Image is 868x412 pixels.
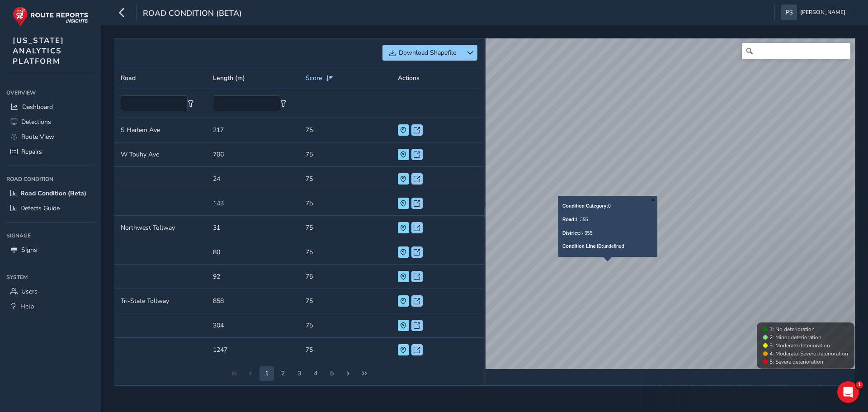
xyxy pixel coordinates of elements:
div: Overview [6,86,94,99]
button: Next Page [341,366,355,381]
button: Page 2 [259,366,274,381]
td: 24 [207,167,299,191]
img: rr logo [13,6,88,27]
span: [US_STATE] ANALYTICS PLATFORM [13,35,64,66]
td: 706 [207,142,299,167]
td: S Harlem Ave [114,118,207,142]
button: Page 6 [325,366,339,381]
td: 1247 [207,338,299,362]
span: 1 [856,381,863,388]
span: I- 355 [576,217,588,222]
td: 143 [207,191,299,216]
p: Condition Category: [562,203,653,210]
button: Filter [188,100,194,107]
td: 75 [299,240,392,265]
span: 4: Moderate-Severe deterioration [769,350,848,357]
button: Page 3 [276,366,290,381]
p: Road: [562,216,653,223]
span: Length (m) [213,74,245,82]
td: 75 [299,142,392,167]
td: 75 [299,118,392,142]
span: 5: Severe deterioration [769,358,823,365]
td: 75 [299,191,392,216]
span: Road Condition (Beta) [143,8,242,20]
td: 858 [207,289,299,313]
a: Users [6,284,94,299]
td: 75 [299,167,392,191]
p: Condition Line ID: [562,243,653,250]
div: Signage [6,229,94,242]
td: 75 [299,289,392,313]
span: Actions [398,74,420,82]
canvas: Map [486,38,855,369]
div: Road Condition [6,172,94,186]
a: Route View [6,129,94,144]
td: 75 [299,338,392,362]
td: Northwest Tollway [114,216,207,240]
button: Last Page [357,366,372,381]
span: Defects Guide [20,204,60,213]
a: Detections [6,114,94,129]
span: Users [21,287,38,296]
span: 2: Minor deterioration [769,334,821,341]
td: 92 [207,265,299,289]
a: Road Condition (Beta) [6,186,94,201]
button: Download Shapefile [382,45,462,61]
span: Road [121,74,136,82]
td: 80 [207,240,299,265]
td: Tri-State Tollway [114,289,207,313]
span: Repairs [21,147,42,156]
a: Repairs [6,144,94,159]
span: 0 [608,203,611,208]
span: 1: No deterioration [769,326,815,333]
span: Dashboard [22,103,53,111]
span: 3: Moderate deterioration [769,342,830,349]
a: Signs [6,242,94,257]
td: 75 [299,265,392,289]
td: W Touhy Ave [114,142,207,167]
button: Filter [280,100,287,107]
span: Score [306,74,322,82]
span: Download Shapefile [399,48,456,57]
td: 75 [299,313,392,338]
input: Search [742,43,850,59]
a: Dashboard [6,99,94,114]
p: District: [562,230,653,237]
td: 75 [299,216,392,240]
button: [PERSON_NAME] [781,5,849,20]
div: System [6,270,94,284]
img: diamond-layout [781,5,797,20]
a: Defects Guide [6,201,94,216]
span: Detections [21,118,51,126]
span: Road Condition (Beta) [20,189,86,198]
a: Help [6,299,94,314]
td: 304 [207,313,299,338]
span: undefined [603,243,624,249]
td: 31 [207,216,299,240]
span: [PERSON_NAME] [800,5,845,20]
span: Route View [21,133,54,141]
span: Help [20,302,34,311]
button: Close popup [648,196,657,204]
button: Page 4 [292,366,307,381]
iframe: Intercom live chat [837,381,859,403]
span: I- 355 [580,230,593,236]
td: 217 [207,118,299,142]
button: Page 5 [308,366,323,381]
span: Signs [21,246,37,254]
